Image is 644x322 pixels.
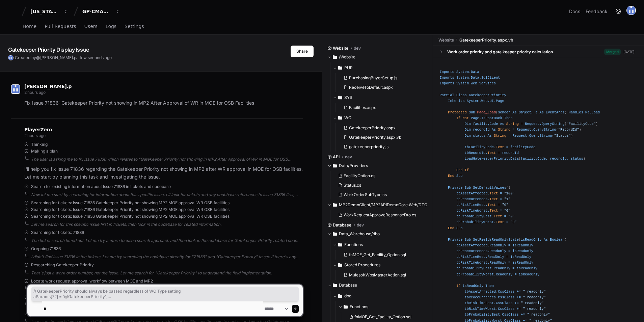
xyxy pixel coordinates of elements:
[567,122,596,126] span: "FacilityCode"
[487,243,489,247] span: .
[456,191,487,195] span: tbAssetAffected
[485,203,487,207] span: .
[498,128,510,132] span: String
[456,76,469,80] span: System
[494,272,496,276] span: .
[349,75,397,81] span: PurchasingBuyerSetup.js
[327,229,428,239] button: Data_Warehouse/dbo
[456,203,485,207] span: tbRiskTimeBest
[512,243,533,247] span: isReadOnly
[542,122,565,126] span: QueryString
[333,260,428,270] button: Stored Procedures
[349,105,376,110] span: Facilities.aspx
[440,81,454,85] span: Imports
[469,70,471,74] span: .
[500,197,502,201] span: =
[354,46,361,51] span: dev
[462,116,468,120] span: Not
[544,238,548,242] span: As
[510,145,535,149] span: facilityCode
[479,81,496,85] span: Services
[502,151,519,155] span: recordId
[338,114,342,122] svg: Directory
[519,238,521,242] span: (
[506,220,508,224] span: =
[473,122,498,126] span: facilityCode
[465,168,469,172] span: If
[24,90,46,95] span: 2 hours ago
[333,92,428,103] button: SYS
[31,230,84,235] span: Searching for tickets: 71836
[531,128,533,132] span: .
[456,243,487,247] span: tbAssetAffected
[494,99,496,103] span: .
[31,184,171,189] span: Search for existing information about Issue 71836 in tickets and codebase
[327,199,428,210] button: MP2DemoClient/MP2APIDemoCore.Web/DTO
[569,8,580,15] a: Docs
[465,238,471,242] span: Sub
[344,262,380,268] span: Stored Procedures
[333,162,337,170] svg: Directory
[23,24,36,28] span: Home
[490,191,498,195] span: Text
[485,151,487,155] span: .
[492,266,494,270] span: .
[31,157,303,162] div: The user is asking me to fix Issue 71836 which relates to "Gatekeeper Priority not showing in MP2...
[504,116,513,120] span: Then
[45,24,76,28] span: Pull Requests
[456,226,462,230] span: Sub
[490,197,498,201] span: Text
[567,157,569,161] span: ,
[508,261,510,265] span: =
[506,255,508,259] span: =
[596,122,598,126] span: )
[349,135,401,140] span: GatekeeperPriority.aspx.vb
[338,261,342,269] svg: Directory
[8,55,14,60] img: 174426149
[467,99,479,103] span: System
[558,128,579,132] span: "RecordId"
[496,110,498,114] span: (
[338,241,342,249] svg: Directory
[344,212,416,218] span: WorkRequestApproveResponseDto.cs
[525,122,539,126] span: Request
[456,93,467,97] span: Class
[448,238,462,242] span: Private
[341,270,424,280] button: MulesoftWbsMasterAction.sql
[546,157,548,161] span: ,
[564,122,566,126] span: (
[456,214,492,218] span: tbProbabilityBest
[31,238,303,243] div: The ticket search timed out. Let me try a more focused search approach and then look in the codeb...
[473,186,506,190] span: SetDefaultValues
[333,230,337,238] svg: Directory
[456,255,485,259] span: tbRiskTimeBest
[465,134,471,138] span: Dim
[31,207,230,212] span: Searching for tickets: Issue 71836 Gatekeeper Priority not showing MP2 MOE approval WR OSB facili...
[496,220,504,224] span: Text
[456,116,460,120] span: If
[8,46,89,53] app-text-character-animate: Gatekeeper Priority Display Issue
[106,19,116,34] a: Logs
[456,272,494,276] span: tbProbabilityWorst
[546,110,564,114] span: EventArgs
[465,157,519,161] span: LoadGatekeeperPriorityData
[125,24,144,28] span: Settings
[571,134,573,138] span: )
[592,110,600,114] span: Load
[533,128,556,132] span: QueryString
[344,65,353,71] span: PUR
[586,8,608,15] button: Feedback
[500,191,502,195] span: =
[535,110,537,114] span: e
[31,222,303,227] div: Let me search for this specific issue first in tickets, then look in the codebase for related inf...
[521,157,546,161] span: facilityCode
[33,289,297,299] span: // GatekeeperPriority should always be passed regardless of WO Type setting aParams[72] = '@Gatek...
[339,163,368,168] span: Data/Providers
[333,62,428,73] button: PUR
[479,116,481,120] span: .
[327,52,428,62] button: /Website
[344,192,387,197] span: WorkOrderSubType.cs
[23,19,36,34] a: Home
[506,186,508,190] span: (
[490,261,506,265] span: ReadOnly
